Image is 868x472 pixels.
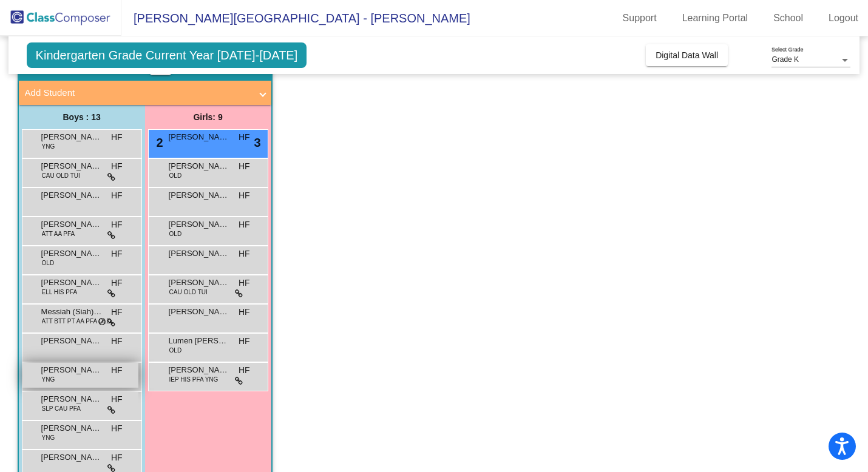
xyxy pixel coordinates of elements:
[111,306,123,319] span: HF
[42,433,55,442] span: YNG
[239,277,250,289] span: HF
[111,393,123,406] span: HF
[41,306,102,318] span: Messiah (Siah) Burgs
[42,288,78,297] span: ELL HIS PFA
[239,248,250,260] span: HF
[42,171,80,180] span: CAU OLD TUI
[169,229,182,238] span: OLD
[121,8,470,28] span: [PERSON_NAME][GEOGRAPHIC_DATA] - [PERSON_NAME]
[169,171,182,180] span: OLD
[154,136,163,149] span: 2
[169,189,229,201] span: [PERSON_NAME]
[819,8,868,28] a: Logout
[239,364,250,377] span: HF
[111,277,123,289] span: HF
[169,277,229,289] span: [PERSON_NAME] ([PERSON_NAME]) [PERSON_NAME]
[41,189,102,201] span: [PERSON_NAME]
[41,131,102,143] span: [PERSON_NAME]
[42,142,55,151] span: YNG
[42,375,55,384] span: YNG
[239,218,250,231] span: HF
[239,335,250,348] span: HF
[41,218,102,231] span: [PERSON_NAME]
[771,55,799,64] span: Grade K
[646,44,728,66] button: Digital Data Wall
[41,277,102,289] span: [PERSON_NAME]
[111,189,123,202] span: HF
[239,131,250,144] span: HF
[169,218,229,231] span: [PERSON_NAME]
[111,248,123,260] span: HF
[239,160,250,173] span: HF
[169,160,229,172] span: [PERSON_NAME]
[98,317,106,327] span: do_not_disturb_alt
[254,133,260,152] span: 3
[42,229,75,238] span: ATT AA PFA
[656,50,718,60] span: Digital Data Wall
[764,8,813,28] a: School
[673,8,758,28] a: Learning Portal
[169,335,229,347] span: Lumen [PERSON_NAME]
[19,105,145,129] div: Boys : 13
[169,288,208,297] span: CAU OLD TUI
[169,131,229,143] span: [PERSON_NAME]
[41,248,102,260] span: [PERSON_NAME]
[145,105,271,129] div: Girls: 9
[169,375,219,384] span: IEP HIS PFA YNG
[41,422,102,434] span: [PERSON_NAME]
[42,258,55,268] span: OLD
[41,160,102,172] span: [PERSON_NAME]
[41,335,102,347] span: [PERSON_NAME] ([PERSON_NAME]
[111,131,123,144] span: HF
[42,404,81,413] span: SLP CAU PFA
[169,364,229,376] span: [PERSON_NAME]
[41,364,102,376] span: [PERSON_NAME]
[41,451,102,464] span: [PERSON_NAME]
[27,42,307,68] span: Kindergarten Grade Current Year [DATE]-[DATE]
[239,189,250,202] span: HF
[169,248,229,260] span: [PERSON_NAME]
[111,335,123,348] span: HF
[111,160,123,173] span: HF
[150,57,171,75] button: Print Students Details
[111,451,123,464] span: HF
[239,306,250,319] span: HF
[169,306,229,318] span: [PERSON_NAME]
[41,393,102,405] span: [PERSON_NAME] (or [PERSON_NAME]) [PERSON_NAME]
[42,317,111,326] span: ATT BTT PT AA PFA OLD
[111,364,123,377] span: HF
[613,8,666,28] a: Support
[25,86,251,100] mat-panel-title: Add Student
[169,346,182,355] span: OLD
[19,81,271,105] mat-expansion-panel-header: Add Student
[111,422,123,435] span: HF
[111,218,123,231] span: HF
